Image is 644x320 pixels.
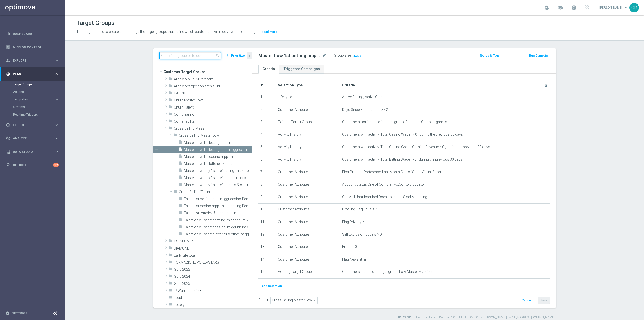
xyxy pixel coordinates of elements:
a: Streams [13,105,52,109]
div: gps_fixed Plan keyboard_arrow_right [6,72,59,76]
i: insert_drive_file [179,225,183,230]
i: insert_drive_file [179,196,183,202]
a: Triggered Campaigns [279,65,324,74]
span: Customers with activity, Total Betting Wager > 0 , during the previous 30 days [342,157,462,162]
div: Explore [6,58,54,63]
span: Early Life totali [174,253,252,258]
i: insert_drive_file [179,218,183,223]
i: person_search [6,58,10,63]
span: Cross Selling Master Low [179,133,252,138]
th: Selection Type [276,80,340,91]
i: track_changes [6,136,10,141]
div: Actions [13,88,65,96]
button: Read more [261,29,278,35]
i: settings [5,311,10,316]
button: Save [538,297,550,304]
span: FORMAZIONE POKERSTARS [174,260,252,265]
i: folder [169,295,173,301]
span: Profiling Flag Equals Y [342,207,377,211]
i: folder [169,267,173,273]
i: play_circle_outline [6,123,10,127]
td: Activity History [276,129,340,141]
td: 12 [258,229,276,241]
span: Data Studio [13,150,54,153]
i: insert_drive_file [179,203,183,209]
i: equalizer [6,32,10,36]
td: Existing Target Group [276,266,340,279]
span: Self Exclusion Equals NO [342,232,382,237]
button: track_changes Analyze keyboard_arrow_right [6,136,59,140]
i: more_vert [225,52,230,59]
i: insert_drive_file [179,168,183,174]
td: Activity History [276,154,340,166]
i: keyboard_arrow_right [54,58,59,63]
span: Talent only 1st pref casino lm ggr nb lm &gt; 0 excl prev camp [184,225,252,229]
span: First Product Preference, Last Month One of Sport,Virtual Sport [342,170,441,174]
span: Talent 1st betting mpp lm ggr casino l3m &gt; 0 [184,197,252,201]
button: person_search Explore keyboard_arrow_right [6,59,59,63]
button: + Add Selection [258,283,283,289]
a: Settings [12,312,27,315]
span: Customers with activity, Total Casino Gross Gaming Revenue > 0 , during the previous 90 days [342,145,490,149]
a: Actions [13,90,52,94]
a: Dashboard [13,27,59,41]
label: Last modified on [DATE] at 4:04 PM UTC+02:00 by [PERSON_NAME][EMAIL_ADDRESS][DOMAIN_NAME] [416,315,555,320]
div: Dashboard [6,27,59,41]
button: chevron_left [247,52,252,59]
i: folder [169,288,173,294]
td: 14 [258,254,276,266]
td: Existing Target Group [276,116,340,129]
span: Load [174,296,252,300]
span: This page is used to create and manage the target groups that define which customers will receive... [76,30,260,34]
i: folder [169,274,173,280]
label: ID: 22681 [398,315,412,320]
button: lightbulb Optibot +10 [6,163,59,167]
span: Lottery [174,303,252,307]
td: 6 [258,154,276,166]
span: Master Low 1st lotteries &amp; other mpp lm [184,162,252,166]
div: Data Studio [6,150,54,154]
i: insert_drive_file [179,232,183,237]
td: 9 [258,191,276,204]
i: folder [169,281,173,287]
a: Optibot [13,158,53,172]
i: folder [169,105,173,111]
span: Master Low only 1st pref betting lm excl prev camp [184,169,252,173]
i: folder [169,302,173,308]
i: insert_drive_file [179,182,183,188]
i: keyboard_arrow_right [54,123,59,127]
h2: Master Low 1st betting mpp lm ggr casino l3m > 0 [258,53,321,59]
button: equalizer Dashboard [6,32,59,36]
span: OptiMail Unsubscribed Does not equal Sisal Marketing [342,195,427,199]
i: folder [174,133,178,139]
div: play_circle_outline Execute keyboard_arrow_right [6,123,59,127]
td: 5 [258,141,276,154]
span: search [216,54,220,58]
div: CR [629,3,639,12]
i: delete_forever [544,83,548,87]
div: Execute [6,123,54,127]
div: Streams [13,103,65,111]
i: keyboard_arrow_right [54,136,59,141]
span: Cross Selling Talent [179,190,252,194]
h1: Target Groups [76,19,115,27]
button: Mission Control [6,45,59,49]
td: 15 [258,266,276,279]
a: Target Groups [13,82,52,86]
i: folder [174,189,178,195]
span: Contattabilit&#xE0; [174,119,252,124]
button: Templates keyboard_arrow_right [13,97,59,101]
span: Gold 2025 [174,281,252,286]
div: Templates [13,96,65,103]
button: Data Studio keyboard_arrow_right [6,150,59,154]
td: 13 [258,241,276,254]
i: folder [169,98,173,103]
i: lightbulb [6,163,10,167]
span: Days Since First Deposit > 42 [342,108,388,112]
span: IP Warm-Up 2023 [174,289,252,293]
